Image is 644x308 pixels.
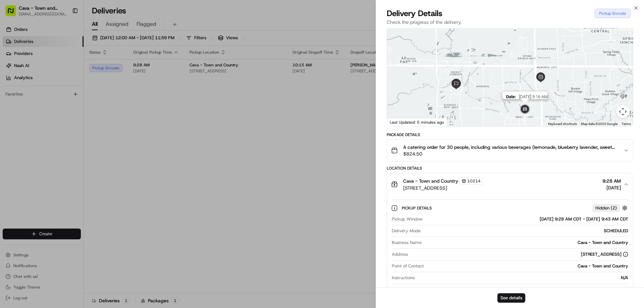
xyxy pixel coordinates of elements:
a: Open this area in Google Maps (opens a new window) [389,118,411,126]
img: Town Country [7,116,17,126]
img: 1736555255976-a54dd68f-1ca7-489b-9aae-adbdc363a1c4 [7,64,19,76]
span: • [73,104,75,109]
input: Clear [17,43,111,50]
button: Hidden (2) [592,204,629,212]
span: [DATE] [53,122,67,127]
a: 📗Knowledge Base [4,147,54,159]
span: [DATE] 9:16 AM [519,94,548,99]
button: Cava - Town and Country10214[STREET_ADDRESS]9:28 AM[DATE] [387,173,633,195]
div: [STREET_ADDRESS] [581,251,628,257]
button: Start new chat [114,66,122,74]
div: SCHEDULED [423,228,628,234]
span: A catering order for 30 people, including various beverages (lemonade, blueberry lavender, sweet ... [403,144,618,150]
span: Wisdom [PERSON_NAME] [21,104,71,109]
span: Pylon [67,166,81,171]
div: Cava - Town and Country [424,240,628,246]
span: Map data ©2025 Google [581,122,618,126]
a: Powered byPylon [47,166,81,171]
span: Pickup Details [402,205,433,211]
div: N/A [417,275,628,281]
span: [STREET_ADDRESS] [403,185,483,191]
p: Check the progress of the delivery. [387,19,633,25]
span: Phone Number [392,287,421,293]
img: Nash [7,7,20,20]
a: 💻API Documentation [54,147,110,159]
img: 1736555255976-a54dd68f-1ca7-489b-9aae-adbdc363a1c4 [13,104,19,110]
span: [DATE] [76,104,90,109]
div: 💻 [57,150,62,156]
img: Wisdom Oko [7,98,17,111]
button: Map camera controls [616,105,630,118]
button: See details [497,293,525,303]
div: Start new chat [30,64,110,71]
button: A catering order for 30 people, including various beverages (lemonade, blueberry lavender, sweet ... [387,140,633,161]
span: Address [392,251,408,257]
span: Instructions [392,275,415,281]
span: Business Name [392,240,422,246]
span: Town Country [21,122,48,127]
button: Keyboard shortcuts [548,122,577,126]
div: Location Details [387,166,633,171]
span: 9:28 AM [602,178,621,184]
span: Pickup Window [392,216,423,222]
div: 📗 [7,150,12,156]
span: API Documentation [63,150,108,157]
a: [PHONE_NUMBER] [573,287,628,294]
span: $824.50 [403,150,618,157]
span: Knowledge Base [13,150,51,157]
div: Past conversations [7,87,43,93]
span: [DATE] [602,184,621,191]
button: See all [104,86,122,94]
img: 8571987876998_91fb9ceb93ad5c398215_72.jpg [14,64,26,76]
span: [PHONE_NUMBER] [579,287,617,293]
span: Delivery Details [387,8,442,19]
img: Google [389,118,411,126]
div: Package Details [387,132,633,137]
span: Hidden ( 2 ) [595,205,617,211]
p: Welcome 👋 [7,27,122,38]
span: 10214 [467,178,481,184]
span: Cava - Town and Country [403,178,458,184]
div: [DATE] 9:28 AM CDT - [DATE] 9:43 AM CDT [425,216,628,222]
div: Last Updated: 5 minutes ago [387,118,447,126]
div: Cava - Town and Country [427,263,628,269]
span: Delivery Mode [392,228,421,234]
span: Point of Contact [392,263,424,269]
a: Terms [622,122,631,126]
div: Cava - Town and Country10214[STREET_ADDRESS]9:28 AM[DATE] [387,195,633,306]
span: • [50,122,52,127]
span: Date : [506,94,516,99]
div: We're available if you need us! [30,71,92,76]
